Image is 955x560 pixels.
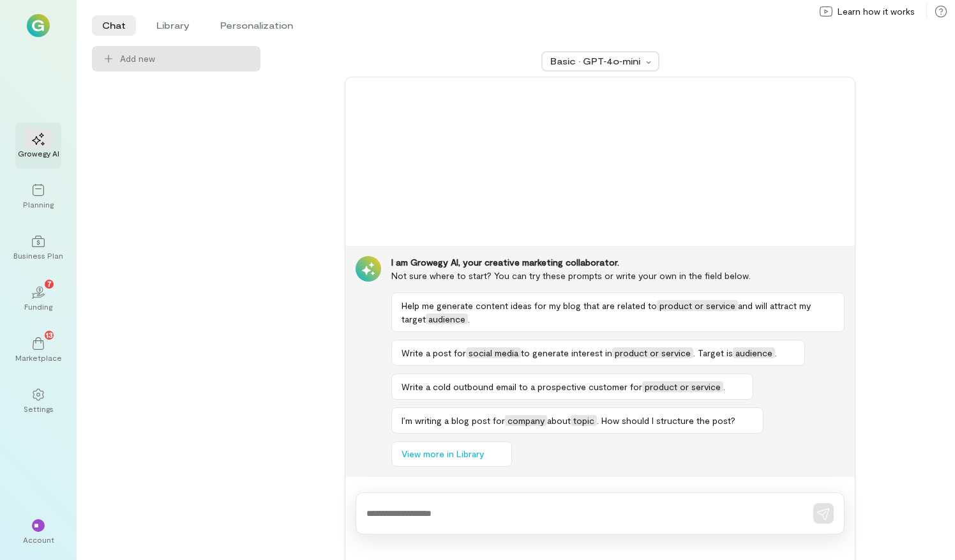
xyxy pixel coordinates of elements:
button: I’m writing a blog post forcompanyabouttopic. How should I structure the post? [391,407,763,434]
span: . How should I structure the post? [597,415,735,426]
span: topic [571,415,597,426]
span: 13 [46,329,53,340]
button: View more in Library [391,441,512,467]
span: 7 [47,278,52,289]
span: Help me generate content ideas for my blog that are related to [402,300,657,311]
div: Business Plan [13,250,63,261]
span: about [547,415,571,426]
a: Planning [15,174,61,220]
div: Funding [24,301,52,312]
div: Account [23,534,54,545]
li: Library [146,15,200,36]
span: product or service [642,381,723,392]
button: Write a post forsocial mediato generate interest inproduct or service. Target isaudience. [391,340,805,366]
span: Write a post for [402,347,466,358]
a: Business Plan [15,225,61,271]
span: audience [426,314,468,324]
div: I am Growegy AI, your creative marketing collaborator. [391,256,845,269]
li: Personalization [210,15,303,36]
span: Write a cold outbound email to a prospective customer for [402,381,642,392]
a: Funding [15,276,61,322]
span: company [505,415,547,426]
span: Add new [120,52,250,65]
a: Settings [15,378,61,424]
span: View more in Library [402,448,484,460]
li: Chat [92,15,136,36]
span: to generate interest in [521,347,612,358]
div: Planning [23,199,54,209]
a: Growegy AI [15,123,61,169]
span: . [723,381,725,392]
button: Write a cold outbound email to a prospective customer forproduct or service. [391,374,753,400]
span: I’m writing a blog post for [402,415,505,426]
span: product or service [657,300,738,311]
div: Growegy AI [18,148,59,158]
div: Settings [24,404,54,414]
span: . [775,347,777,358]
span: social media [466,347,521,358]
span: product or service [612,347,693,358]
span: . Target is [693,347,733,358]
a: Marketplace [15,327,61,373]
div: Basic · GPT‑4o‑mini [550,55,642,68]
div: Not sure where to start? You can try these prompts or write your own in the field below. [391,269,845,282]
span: audience [733,347,775,358]
button: Help me generate content ideas for my blog that are related toproduct or serviceand will attract ... [391,292,845,332]
div: Marketplace [15,352,62,363]
span: . [468,314,470,324]
span: Learn how it works [838,5,915,18]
